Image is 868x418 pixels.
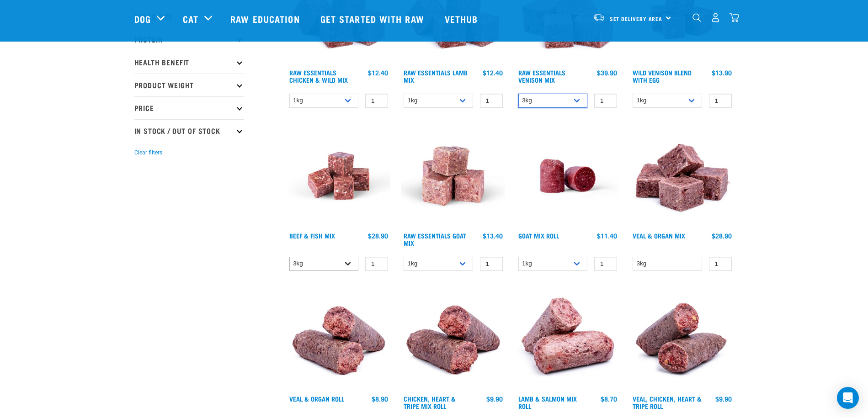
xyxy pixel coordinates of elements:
[483,69,503,76] div: $12.40
[633,71,692,81] a: Wild Venison Blend with Egg
[518,234,559,237] a: Goat Mix Roll
[289,71,348,81] a: Raw Essentials Chicken & Wild Mix
[436,0,490,37] a: Vethub
[134,51,244,74] p: Health Benefit
[601,395,617,402] div: $8.70
[709,94,732,108] input: 1
[633,397,702,407] a: Veal, Chicken, Heart & Tripe Roll
[221,0,311,37] a: Raw Education
[287,124,391,228] img: Beef Mackerel 1
[287,287,391,391] img: Veal Organ Mix Roll 01
[404,234,466,244] a: Raw Essentials Goat Mix
[712,69,732,76] div: $13.90
[730,13,739,22] img: home-icon@2x.png
[368,232,388,239] div: $28.90
[711,13,720,22] img: user.png
[516,124,620,228] img: Raw Essentials Chicken Lamb Beef Bulk Minced Raw Dog Food Roll Unwrapped
[183,12,198,26] a: Cat
[480,257,503,271] input: 1
[134,119,244,142] p: In Stock / Out Of Stock
[594,257,617,271] input: 1
[483,232,503,239] div: $13.40
[404,397,456,407] a: Chicken, Heart & Tripe Mix Roll
[134,148,162,157] button: Clear filters
[709,257,732,271] input: 1
[404,71,468,81] a: Raw Essentials Lamb Mix
[401,124,505,228] img: Goat M Ix 38448
[289,397,344,400] a: Veal & Organ Roll
[401,287,505,391] img: Chicken Heart Tripe Roll 01
[630,124,734,228] img: 1158 Veal Organ Mix 01
[516,287,620,391] img: 1261 Lamb Salmon Roll 01
[593,13,605,21] img: van-moving.png
[518,71,565,81] a: Raw Essentials Venison Mix
[365,257,388,271] input: 1
[365,94,388,108] input: 1
[134,96,244,119] p: Price
[518,397,577,407] a: Lamb & Salmon Mix Roll
[630,287,734,391] img: 1263 Chicken Organ Roll 02
[715,395,732,402] div: $9.90
[368,69,388,76] div: $12.40
[633,234,685,237] a: Veal & Organ Mix
[480,94,503,108] input: 1
[610,17,663,20] span: Set Delivery Area
[597,69,617,76] div: $39.90
[134,74,244,96] p: Product Weight
[486,395,503,402] div: $9.90
[311,0,436,37] a: Get started with Raw
[594,94,617,108] input: 1
[372,395,388,402] div: $8.90
[837,387,859,409] div: Open Intercom Messenger
[712,232,732,239] div: $28.90
[597,232,617,239] div: $11.40
[692,13,701,22] img: home-icon-1@2x.png
[289,234,335,237] a: Beef & Fish Mix
[134,12,151,26] a: Dog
